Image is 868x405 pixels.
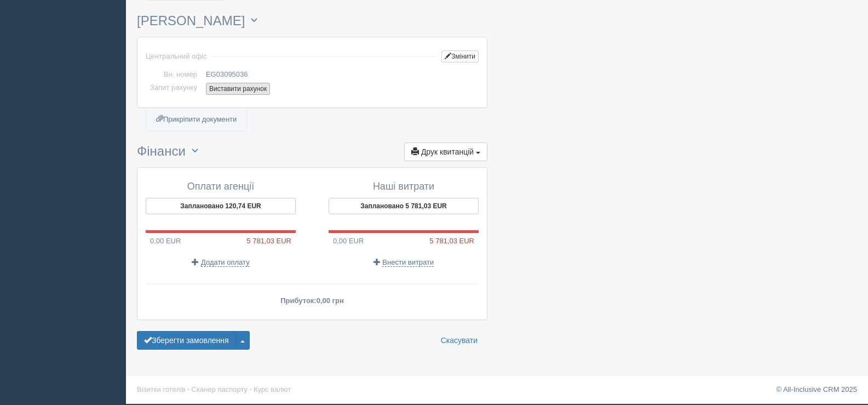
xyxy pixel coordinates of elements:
[206,70,248,78] span: EG03095036
[146,45,206,68] td: Центральний офіс
[373,258,434,266] a: Внести витрати
[429,236,479,246] span: 5 781,03 EUR
[206,83,270,95] button: Виставити рахунок
[146,198,296,214] button: Заплановано 120,74 EUR
[192,385,248,393] a: Сканер паспорту
[146,237,181,245] span: 0,00 EUR
[776,385,857,393] a: © All-Inclusive CRM 2025
[434,331,485,350] a: Скасувати
[137,385,186,393] a: Візитки готелів
[254,385,291,393] a: Курс валют
[137,142,487,162] h3: Фінанси
[146,181,296,192] h4: Оплати агенції
[329,237,364,245] span: 0,00 EUR
[146,81,202,99] td: Запит рахунку
[201,258,250,267] span: Додати оплату
[329,198,479,214] button: Заплановано 5 781,03 EUR
[317,296,344,305] span: 0,00 грн
[329,181,479,192] h4: Наші витрати
[250,385,252,393] span: ·
[137,331,236,350] button: Зберегти замовлення
[441,50,479,62] button: Змінити
[146,109,246,131] a: Прикріпити документи
[382,258,434,267] span: Внести витрати
[192,258,249,266] a: Додати оплату
[137,12,487,31] h3: [PERSON_NAME]
[146,68,202,82] td: Вн. номер
[187,385,189,393] span: ·
[404,142,487,161] button: Друк квитанцій
[421,147,474,156] span: Друк квитанцій
[246,236,296,246] span: 5 781,03 EUR
[146,295,479,306] p: Прибуток:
